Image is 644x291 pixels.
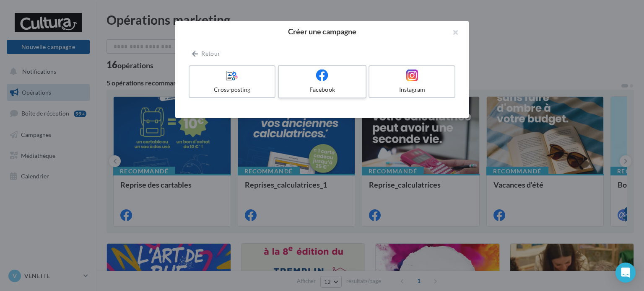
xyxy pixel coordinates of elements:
[282,85,362,94] div: Facebook
[189,49,223,59] button: Retour
[189,28,455,35] h2: Créer une campagne
[615,263,636,283] div: Open Intercom Messenger
[193,85,271,94] div: Cross-posting
[373,85,451,94] div: Instagram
